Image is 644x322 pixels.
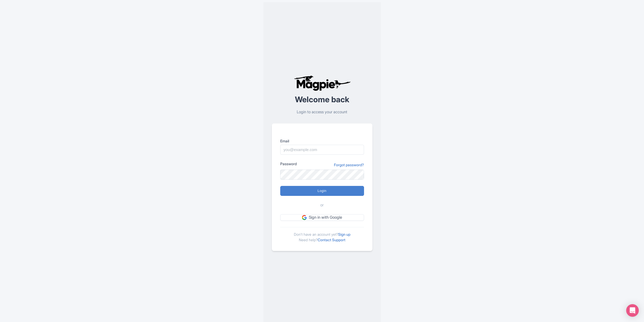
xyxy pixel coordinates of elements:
[302,215,307,220] img: google.svg
[280,186,364,196] input: Login
[318,238,345,242] a: Contact Support
[272,95,372,104] h2: Welcome back
[280,161,297,167] label: Password
[280,138,364,144] label: Email
[280,214,364,221] a: Sign in with Google
[334,162,364,168] a: Forgot password?
[280,145,364,155] input: you@example.com
[293,75,351,91] img: logo-ab69f6fb50320c5b225c76a69d11143b.png
[626,304,639,317] div: Open Intercom Messenger
[338,232,350,237] a: Sign up
[280,227,364,243] div: Don't have an account yet? Need help?
[272,109,372,115] p: Login to access your account
[320,202,324,208] span: or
